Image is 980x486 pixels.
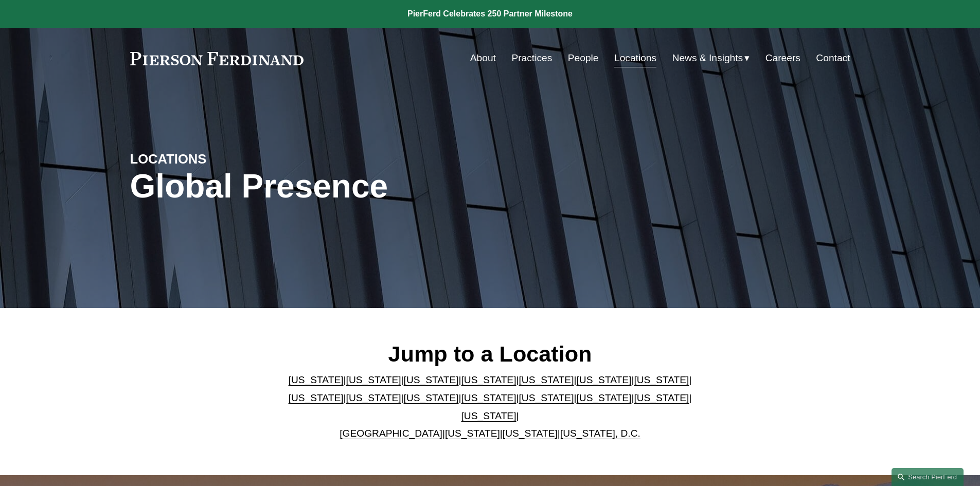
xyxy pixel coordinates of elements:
a: [GEOGRAPHIC_DATA] [340,428,442,439]
a: [US_STATE] [289,374,344,385]
h4: LOCATIONS [130,151,310,167]
a: [US_STATE] [634,392,689,403]
a: [US_STATE] [519,374,574,385]
a: [US_STATE] [346,392,401,403]
a: [US_STATE] [519,392,574,403]
a: Search this site [892,468,964,486]
a: Locations [614,48,656,68]
a: [US_STATE] [445,428,500,439]
a: [US_STATE] [461,392,516,403]
a: People [568,48,599,68]
h2: Jump to a Location [280,340,700,367]
a: [US_STATE] [503,428,558,439]
a: [US_STATE] [461,374,516,385]
a: [US_STATE] [404,392,459,403]
a: [US_STATE] [461,410,516,421]
a: About [470,48,496,68]
a: [US_STATE] [346,374,401,385]
span: News & Insights [672,49,743,67]
h1: Global Presence [130,168,610,205]
a: [US_STATE] [576,374,631,385]
a: Contact [816,48,850,68]
a: [US_STATE] [576,392,631,403]
p: | | | | | | | | | | | | | | | | | | [280,371,700,442]
a: Practices [511,48,552,68]
a: folder dropdown [672,48,750,68]
a: [US_STATE] [404,374,459,385]
a: [US_STATE] [634,374,689,385]
a: [US_STATE] [289,392,344,403]
a: [US_STATE], D.C. [560,428,640,439]
a: Careers [765,48,800,68]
